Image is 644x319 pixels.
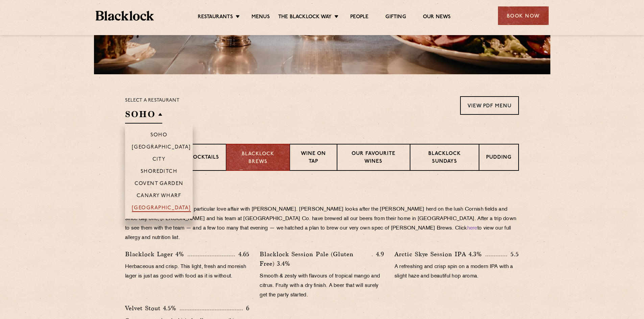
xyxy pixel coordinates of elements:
[198,14,233,21] a: Restaurants
[344,150,403,166] p: Our favourite wines
[486,154,511,162] p: Pudding
[260,272,384,300] p: Smooth & zesty with flavours of tropical mango and citrus. Fruity with a dry finish. A beer that ...
[373,250,384,259] p: 4.9
[385,14,406,21] a: Gifting
[507,250,519,259] p: 5.5
[132,205,191,212] p: [GEOGRAPHIC_DATA]
[125,108,162,124] h2: SOHO
[235,250,249,259] p: 4.65
[260,249,372,268] p: Blacklock Session Pale (Gluten Free) 3.4%
[150,132,168,139] p: Soho
[467,226,477,231] a: here
[423,14,451,21] a: Our News
[141,169,177,176] p: Shoreditch
[395,249,485,259] p: Arctic Skye Session IPA 4.3%
[125,188,519,196] h3: Beers on tap
[135,181,184,188] p: Covent Garden
[395,262,519,281] p: A refreshing and crisp spin on a modern IPA with a slight haze and beautiful hop aroma.
[189,154,219,162] p: Cocktails
[125,96,180,105] p: Select a restaurant
[417,150,472,166] p: Blacklock Sundays
[137,193,181,200] p: Canary Wharf
[125,205,519,243] p: It’s fair to say we have a very particular love affair with [PERSON_NAME]. [PERSON_NAME] looks af...
[125,262,249,281] p: Herbaceous and crisp. This light, fresh and moreish lager is just as good with food as it is with...
[125,249,188,259] p: Blacklock Lager 4%
[350,14,368,21] a: People
[278,14,332,21] a: The Blacklock Way
[498,6,549,25] div: Book Now
[252,14,270,21] a: Menus
[233,151,283,166] p: Blacklock Brews
[243,304,249,313] p: 6
[125,303,180,313] p: Velvet Stout 4.5%
[460,96,519,115] a: View PDF Menu
[297,150,330,166] p: Wine on Tap
[152,157,166,163] p: City
[132,144,191,151] p: [GEOGRAPHIC_DATA]
[96,11,154,21] img: BL_Textured_Logo-footer-cropped.svg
